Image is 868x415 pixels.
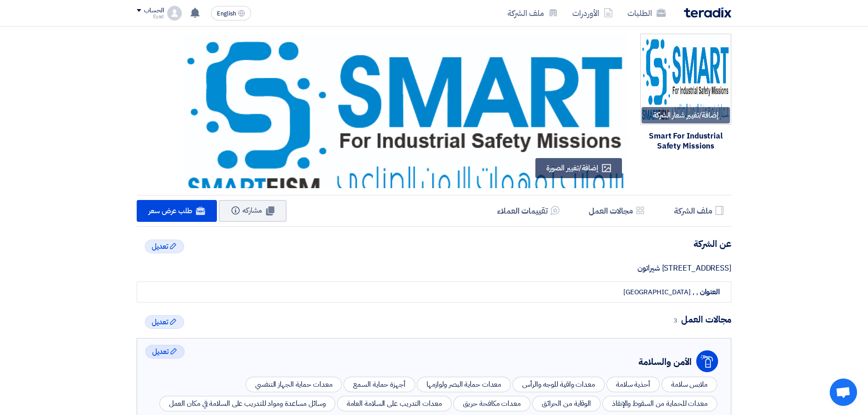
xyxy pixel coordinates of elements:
[137,262,731,274] p: [STREET_ADDRESS] شيراتون
[546,163,598,174] span: إضافة/تغيير الصورة
[662,377,717,392] div: ملابس سلامة
[417,377,511,392] div: معدات حماية البصر ولوازمها
[246,377,342,392] div: معدات حماية الجهاز التنفسي
[344,377,415,392] div: أجهزة حماية السمع
[242,205,262,216] span: مشاركه
[137,313,731,325] h4: مجالات العمل
[620,2,673,24] a: الطلبات
[137,14,164,19] div: Eyad
[565,2,620,24] a: الأوردرات
[684,7,731,18] img: Teradix logo
[497,205,548,216] h5: تقييمات العملاء
[152,241,168,252] span: تعديل
[152,317,168,328] span: تعديل
[830,379,857,406] div: دردشة مفتوحة
[137,238,731,250] h4: عن الشركة
[638,355,692,369] div: الأمن والسلامة
[211,6,251,20] button: English
[219,200,287,222] button: مشاركه
[159,396,335,411] div: وسائل مساعدة ومواد للتدريب على السلامة في مكان العمل
[144,7,164,15] div: الحساب
[602,396,717,411] div: معدات للحماية من السقوط والإنقاذ
[152,346,169,357] span: تعديل
[217,10,236,17] span: English
[700,287,720,297] strong: العنوان
[642,107,730,123] div: إضافة/تغيير شعار الشركة
[183,34,629,205] img: Cover Test
[337,396,452,411] div: معدات التدريب على السلامة العامة
[137,200,217,222] a: طلب عرض سعر
[500,2,565,24] a: ملف الشركة
[640,131,731,151] div: Smart For Industrial Safety Missions
[513,377,605,392] div: معدات واقية للوجه والرأس
[149,205,192,216] span: طلب عرض سعر
[167,6,182,20] img: profile_test.png
[589,205,633,216] h5: مجالات العمل
[606,377,660,392] div: أحذية سلامة
[623,287,698,297] div: , , [GEOGRAPHIC_DATA]
[673,315,678,325] span: 3
[674,205,712,216] h5: ملف الشركة
[453,396,530,411] div: معدات مكافحة حريق
[532,396,601,411] div: الوقاية من الحرائق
